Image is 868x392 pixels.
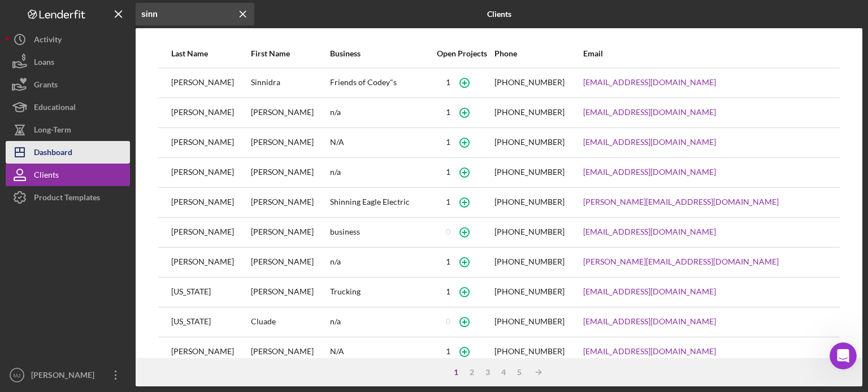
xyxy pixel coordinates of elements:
[494,287,565,296] div: [PHONE_NUMBER]
[34,186,100,212] div: Product Templates
[34,141,72,166] div: Dashboard
[251,308,329,336] div: Cluade
[583,347,716,356] a: [EMAIL_ADDRESS][DOMAIN_NAME]
[446,317,450,326] div: 0
[330,338,429,366] div: N/A
[251,49,329,58] div: First Name
[251,99,329,127] div: [PERSON_NAME]
[330,218,429,246] div: business
[330,308,429,336] div: n/a
[583,108,716,117] a: [EMAIL_ADDRESS][DOMAIN_NAME]
[494,108,565,117] div: [PHONE_NUMBER]
[34,73,58,99] div: Grants
[494,49,582,58] div: Phone
[34,28,62,54] div: Activity
[496,368,511,377] div: 4
[330,188,429,217] div: Shinning Eagle Electric
[171,308,250,336] div: [US_STATE]
[446,347,450,356] div: 1
[494,138,565,147] div: [PHONE_NUMBER]
[330,99,429,127] div: n/a
[330,158,429,187] div: n/a
[583,287,716,296] a: [EMAIL_ADDRESS][DOMAIN_NAME]
[251,218,329,246] div: [PERSON_NAME]
[171,278,250,306] div: [US_STATE]
[171,99,250,127] div: [PERSON_NAME]
[6,186,130,209] button: Product Templates
[464,368,480,377] div: 2
[446,257,450,266] div: 1
[494,347,565,356] div: [PHONE_NUMBER]
[6,73,130,96] button: Grants
[330,278,429,306] div: Trucking
[6,164,130,186] button: Clients
[171,248,250,276] div: [PERSON_NAME]
[14,372,21,378] text: MJ
[494,227,565,236] div: [PHONE_NUMBER]
[136,3,254,25] input: Search
[494,78,565,87] div: [PHONE_NUMBER]
[251,158,329,187] div: [PERSON_NAME]
[171,218,250,246] div: [PERSON_NAME]
[251,69,329,97] div: Sinnidra
[446,108,450,117] div: 1
[6,96,130,118] button: Educational
[487,10,511,19] b: Clients
[494,168,565,177] div: [PHONE_NUMBER]
[171,188,250,217] div: [PERSON_NAME]
[171,158,250,187] div: [PERSON_NAME]
[480,368,496,377] div: 3
[34,51,54,76] div: Loans
[446,138,450,147] div: 1
[494,317,565,326] div: [PHONE_NUMBER]
[330,69,429,97] div: Friends of Codey"s
[251,188,329,217] div: [PERSON_NAME]
[446,168,450,177] div: 1
[251,278,329,306] div: [PERSON_NAME]
[6,28,130,51] button: Activity
[330,248,429,276] div: n/a
[251,338,329,366] div: [PERSON_NAME]
[431,49,493,58] div: Open Projects
[6,118,130,141] a: Long-Term
[330,129,429,157] div: N/A
[448,368,464,377] div: 1
[583,49,827,58] div: Email
[511,368,527,377] div: 5
[171,69,250,97] div: [PERSON_NAME]
[446,227,450,236] div: 0
[34,118,71,144] div: Long-Term
[494,197,565,206] div: [PHONE_NUMBER]
[171,49,250,58] div: Last Name
[583,227,716,236] a: [EMAIL_ADDRESS][DOMAIN_NAME]
[446,78,450,87] div: 1
[583,317,716,326] a: [EMAIL_ADDRESS][DOMAIN_NAME]
[6,51,130,73] button: Loans
[583,197,779,206] a: [PERSON_NAME][EMAIL_ADDRESS][DOMAIN_NAME]
[583,138,716,147] a: [EMAIL_ADDRESS][DOMAIN_NAME]
[583,257,779,266] a: [PERSON_NAME][EMAIL_ADDRESS][DOMAIN_NAME]
[171,338,250,366] div: [PERSON_NAME]
[251,248,329,276] div: [PERSON_NAME]
[330,49,429,58] div: Business
[830,342,857,369] iframe: Intercom live chat
[494,257,565,266] div: [PHONE_NUMBER]
[28,364,102,389] div: [PERSON_NAME]
[34,96,76,121] div: Educational
[6,141,130,164] button: Dashboard
[446,287,450,296] div: 1
[583,78,716,87] a: [EMAIL_ADDRESS][DOMAIN_NAME]
[171,129,250,157] div: [PERSON_NAME]
[583,168,716,177] a: [EMAIL_ADDRESS][DOMAIN_NAME]
[446,197,450,206] div: 1
[6,364,130,386] button: MJ[PERSON_NAME]
[34,164,59,189] div: Clients
[251,129,329,157] div: [PERSON_NAME]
